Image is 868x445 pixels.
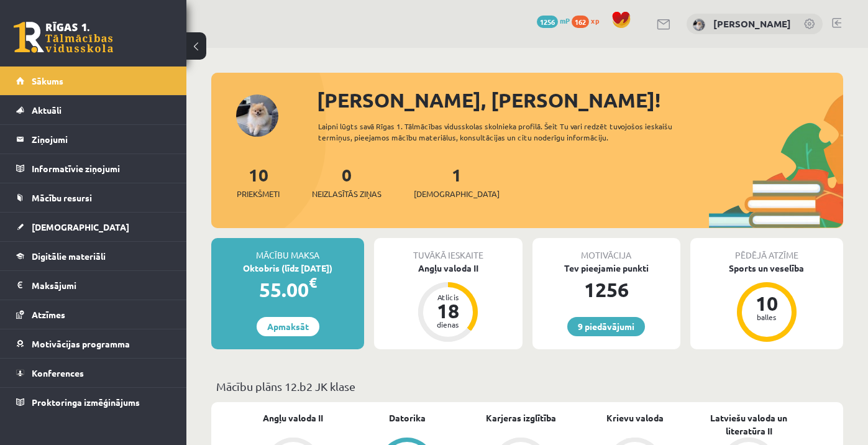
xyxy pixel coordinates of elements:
a: Apmaksāt [257,317,319,336]
span: [DEMOGRAPHIC_DATA] [32,221,129,232]
div: Tev pieejamie punkti [532,262,680,275]
span: [DEMOGRAPHIC_DATA] [414,188,500,200]
span: Priekšmeti [237,188,280,200]
a: Sākums [16,67,171,95]
a: [DEMOGRAPHIC_DATA] [16,213,171,241]
div: Motivācija [532,238,680,262]
span: Aktuāli [32,104,62,116]
a: Maksājumi [16,271,171,300]
div: Pēdējā atzīme [690,238,843,262]
a: Sports un veselība 10 balles [690,262,843,344]
a: 162 xp [572,16,605,25]
a: [PERSON_NAME] [713,17,791,30]
div: balles [748,313,785,321]
a: Mācību resursi [16,183,171,212]
div: Tuvākā ieskaite [374,238,522,262]
span: Sākums [32,75,63,86]
span: 1256 [537,16,558,28]
a: Proktoringa izmēģinājums [16,388,171,416]
div: Laipni lūgts savā Rīgas 1. Tālmācības vidusskolas skolnieka profilā. Šeit Tu vari redzēt tuvojošo... [318,121,697,143]
a: 9 piedāvājumi [567,317,645,336]
a: Krievu valoda [606,411,664,424]
span: Proktoringa izmēģinājums [32,397,140,408]
span: Mācību resursi [32,192,92,203]
a: Datorika [389,411,426,424]
p: Mācību plāns 12.b2 JK klase [216,378,838,395]
div: 18 [429,301,467,321]
div: Mācību maksa [211,238,364,262]
a: Aktuāli [16,96,171,124]
span: 162 [572,16,589,28]
legend: Maksājumi [32,271,171,300]
div: dienas [429,321,467,328]
a: Rīgas 1. Tālmācības vidusskola [14,22,113,53]
span: Motivācijas programma [32,338,130,349]
div: Angļu valoda II [374,262,522,275]
div: 55.00 [211,275,364,305]
div: Oktobris (līdz [DATE]) [211,262,364,275]
a: Informatīvie ziņojumi [16,154,171,183]
legend: Ziņojumi [32,125,171,154]
img: Emīlija Kajaka [693,19,705,31]
a: Atzīmes [16,300,171,329]
a: 1[DEMOGRAPHIC_DATA] [414,163,500,200]
a: Angļu valoda II [263,411,323,424]
a: 1256 mP [537,16,570,25]
legend: Informatīvie ziņojumi [32,154,171,183]
a: Angļu valoda II Atlicis 18 dienas [374,262,522,344]
span: mP [560,16,570,25]
a: Motivācijas programma [16,329,171,358]
div: [PERSON_NAME], [PERSON_NAME]! [317,85,843,115]
div: Sports un veselība [690,262,843,275]
a: Ziņojumi [16,125,171,154]
span: xp [591,16,599,25]
a: Karjeras izglītība [486,411,556,424]
span: Atzīmes [32,309,65,320]
a: Konferences [16,359,171,387]
span: Konferences [32,367,84,378]
a: 0Neizlasītās ziņas [312,163,381,200]
div: Atlicis [429,293,467,301]
div: 1256 [532,275,680,305]
a: Latviešu valoda un literatūra II [692,411,806,438]
span: € [309,273,317,291]
a: 10Priekšmeti [237,163,280,200]
span: Neizlasītās ziņas [312,188,381,200]
div: 10 [748,293,785,313]
span: Digitālie materiāli [32,250,106,262]
a: Digitālie materiāli [16,242,171,270]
